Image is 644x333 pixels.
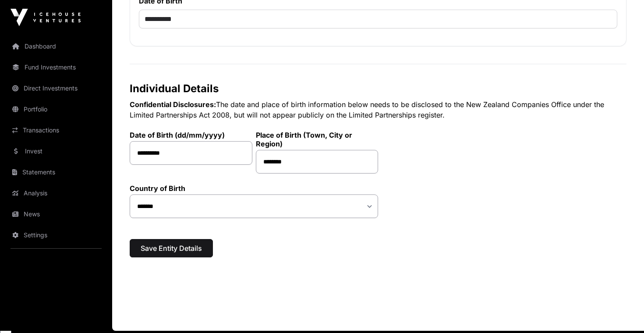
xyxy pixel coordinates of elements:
[7,225,105,245] a: Settings
[11,9,81,26] img: Icehouse Ventures Logo
[256,131,379,148] label: Place of Birth (Town, City or Region)
[600,291,644,333] iframe: Chat Widget
[130,99,626,120] p: The date and place of birth information below needs to be disclosed to the New Zealand Companies ...
[130,82,626,96] h2: Individual Details
[141,243,202,253] span: Save Entity Details
[7,100,105,119] a: Portfolio
[7,205,105,224] a: News
[130,100,216,109] strong: Confidential Disclosures:
[7,163,105,182] a: Statements
[7,142,105,161] a: Invest
[130,131,252,139] label: Date of Birth (dd/mm/yyyy)
[7,58,105,77] a: Fund Investments
[7,37,105,56] a: Dashboard
[7,79,105,98] a: Direct Investments
[7,184,105,203] a: Analysis
[130,184,378,193] label: Country of Birth
[7,121,105,140] a: Transactions
[130,239,213,257] button: Save Entity Details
